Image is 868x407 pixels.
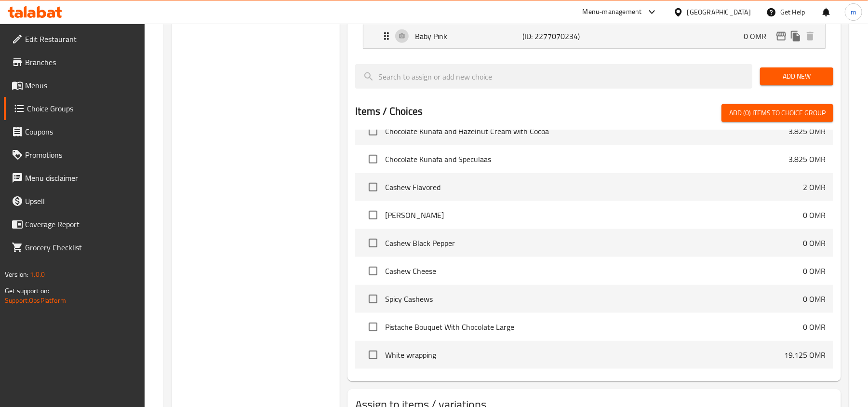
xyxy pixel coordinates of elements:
p: 0 OMR [803,321,826,333]
span: Get support on: [5,285,49,297]
p: 0 OMR [803,293,826,305]
span: Select choice [363,317,383,337]
span: Select choice [363,261,383,281]
a: Coupons [4,120,145,143]
span: Select choice [363,121,383,141]
span: Coverage Report [25,218,137,230]
span: White wrapping [385,349,784,361]
a: Support.OpsPlatform [5,294,66,307]
p: 19.125 OMR [784,349,826,361]
p: 0 OMR [803,265,826,277]
span: Branches [25,56,137,68]
div: [GEOGRAPHIC_DATA] [687,7,751,17]
span: Version: [5,268,28,281]
span: Select choice [363,373,383,393]
a: Branches [4,51,145,74]
button: edit [774,29,788,43]
div: Menu-management [583,6,642,18]
span: Choice Groups [27,103,137,114]
a: Coverage Report [4,213,145,236]
p: (ID: 2277070234) [523,30,595,42]
p: 3.825 OMR [788,125,826,137]
span: Coupons [25,126,137,137]
span: Select choice [363,177,383,197]
div: Expand [363,24,825,48]
span: Menus [25,80,137,91]
p: 0 OMR [803,209,826,221]
a: Grocery Checklist [4,236,145,259]
li: Expand [355,20,833,53]
span: Cashew Cheese [385,265,803,277]
span: Upsell [25,195,137,207]
span: Pistache Bouquet With Chocolate Large [385,321,803,333]
span: Select choice [363,345,383,365]
span: m [851,7,856,17]
span: Add (0) items to choice group [729,107,826,119]
button: delete [803,29,817,43]
span: Grocery Checklist [25,242,137,253]
span: Cashew Flavored [385,181,803,193]
button: Add (0) items to choice group [721,104,833,122]
a: Menus [4,74,145,97]
span: Edit Restaurant [25,33,137,45]
a: Choice Groups [4,97,145,120]
span: Menu disclaimer [25,172,137,184]
h2: Items / Choices [355,104,423,119]
p: 3.825 OMR [788,153,826,165]
span: Chocolate Kunafa and Hazelnut Cream with Cocoa [385,125,788,137]
a: Upsell [4,190,145,213]
span: 1.0.0 [30,268,45,281]
a: Edit Restaurant [4,27,145,51]
span: Cashew Black Pepper [385,237,803,249]
span: Add New [768,70,826,82]
span: Select choice [363,149,383,169]
span: [PERSON_NAME] [385,209,803,221]
span: Promotions [25,149,137,161]
span: Select choice [363,289,383,309]
input: search [355,64,752,89]
span: Spicy Cashews [385,293,803,305]
a: Promotions [4,143,145,166]
p: Baby Pink [415,30,522,42]
button: duplicate [788,29,803,43]
button: Add New [760,68,833,85]
span: Select choice [363,205,383,225]
span: Chocolate Kunafa and Speculaas [385,153,788,165]
p: 0 OMR [803,237,826,249]
a: Menu disclaimer [4,166,145,190]
span: Select choice [363,233,383,253]
p: 2 OMR [803,181,826,193]
p: 0 OMR [744,30,774,42]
